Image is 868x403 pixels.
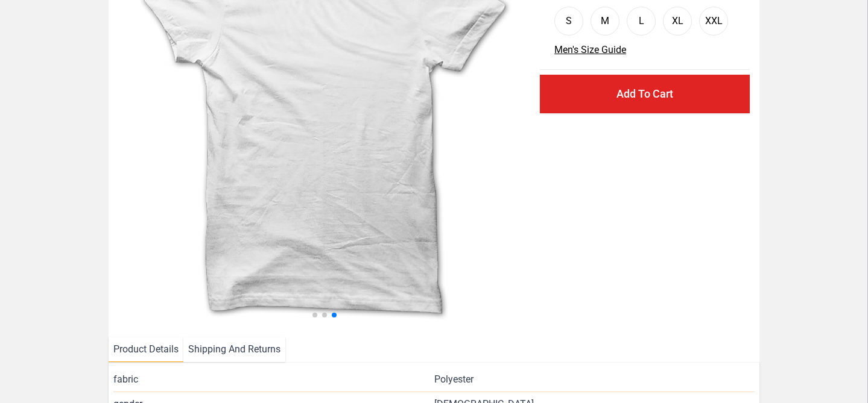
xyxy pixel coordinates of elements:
button: Add To Cart [540,75,750,113]
span: fabric [113,372,434,387]
li: Product Details [109,337,183,362]
div: M [601,14,609,28]
div: L [639,14,644,28]
span: Polyester [434,372,474,387]
div: XXL [705,14,723,28]
div: S [566,14,572,28]
li: Shipping And Returns [183,337,285,362]
button: Men's Size Guide [554,43,626,57]
div: XL [672,14,683,28]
